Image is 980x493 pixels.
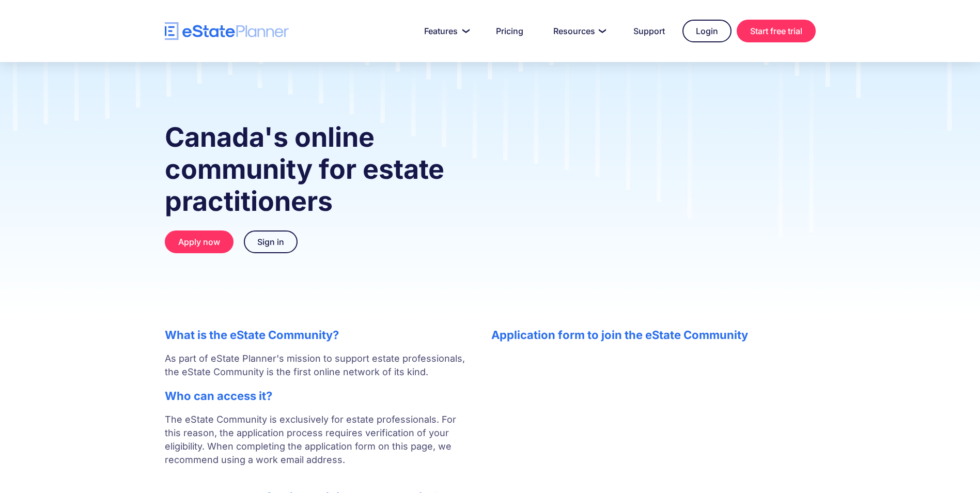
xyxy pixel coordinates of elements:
[165,230,234,253] a: Apply now
[165,121,444,218] strong: Canada's online community for estate practitioners
[737,20,816,42] a: Start free trial
[244,230,298,253] a: Sign in
[165,352,471,379] p: As part of eState Planner's mission to support estate professionals, the eState Community is the ...
[541,21,616,41] a: Resources
[621,21,677,41] a: Support
[484,21,536,41] a: Pricing
[165,413,471,480] p: The eState Community is exclusively for estate professionals. For this reason, the application pr...
[165,389,471,403] h2: Who can access it?
[491,328,816,342] h2: Application form to join the eState Community
[682,20,732,42] a: Login
[412,21,478,41] a: Features
[165,328,471,342] h2: What is the eState Community?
